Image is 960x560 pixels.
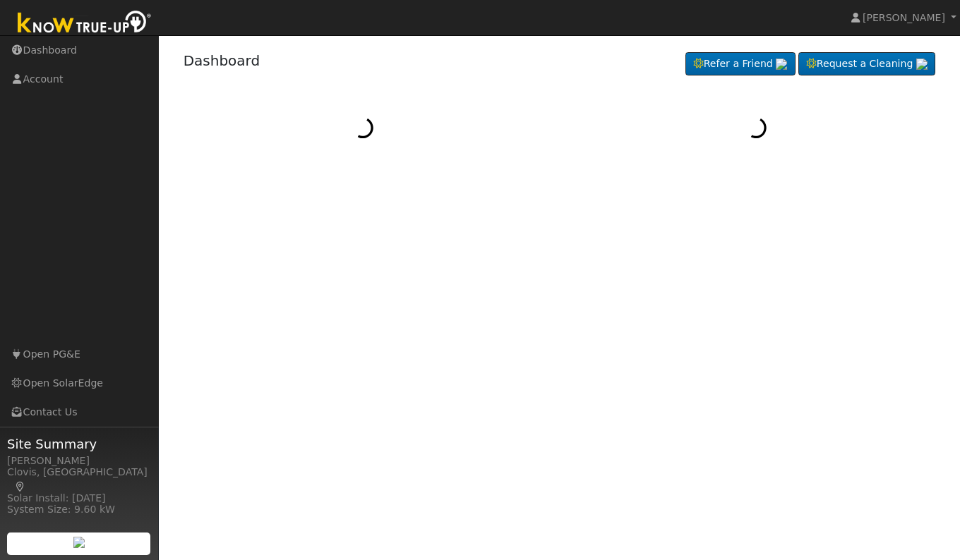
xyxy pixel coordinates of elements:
[7,454,151,468] div: [PERSON_NAME]
[184,52,260,69] a: Dashboard
[7,434,151,454] span: Site Summary
[776,59,787,70] img: retrieve
[14,481,27,492] a: Map
[11,8,159,39] img: Know True-Up
[73,537,85,548] img: retrieve
[7,465,151,494] div: Clovis, [GEOGRAPHIC_DATA]
[685,52,796,76] a: Refer a Friend
[7,502,151,517] div: System Size: 9.60 kW
[916,59,928,70] img: retrieve
[798,52,935,76] a: Request a Cleaning
[863,12,945,23] span: [PERSON_NAME]
[7,491,151,506] div: Solar Install: [DATE]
